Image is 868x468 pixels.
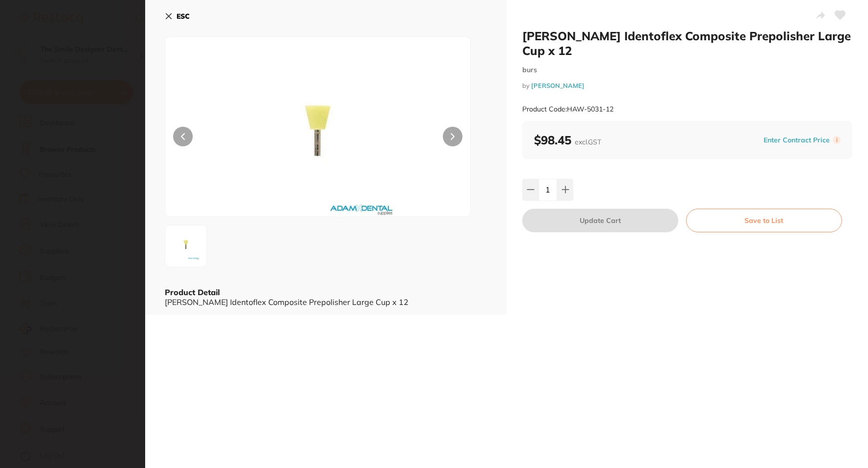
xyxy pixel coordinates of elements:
button: Enter Contract Price [761,136,833,145]
small: by [522,82,852,89]
label: i [833,136,841,144]
button: Save to List [686,209,842,232]
b: $98.45 [534,133,601,147]
b: Product Detail [165,287,220,297]
span: excl. GST [575,138,601,146]
button: ESC [165,8,190,25]
b: ESC [177,12,190,21]
h2: [PERSON_NAME] Identoflex Composite Prepolisher Large Cup x 12 [522,28,852,58]
img: MDMxLTEyLmpwZw [226,61,409,217]
img: MDMxLTEyLmpwZw [168,228,204,264]
button: Update Cart [522,209,678,232]
small: Product Code: HAW-5031-12 [522,105,613,113]
a: [PERSON_NAME] [531,82,585,89]
div: [PERSON_NAME] Identoflex Composite Prepolisher Large Cup x 12 [165,298,487,306]
small: burs [522,66,852,74]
